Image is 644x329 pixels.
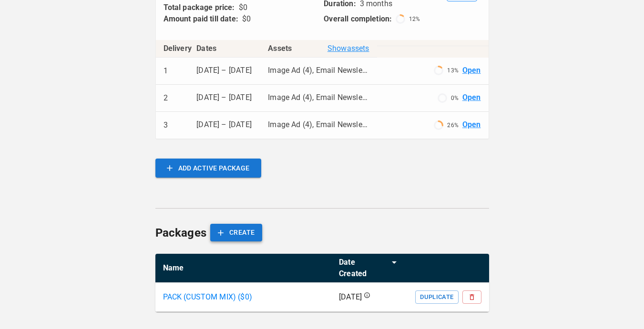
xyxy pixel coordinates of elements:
[189,85,260,112] td: [DATE] – [DATE]
[163,291,252,303] a: PACK (CUSTOM MIX) ($0)
[327,43,369,54] span: Show assets
[324,13,392,25] p: Overall completion:
[189,112,260,139] td: [DATE] – [DATE]
[462,65,481,76] a: Open
[239,2,247,13] div: $ 0
[268,92,369,103] p: Image Ad (4), Email Newsletter (4), Email setup (4)
[242,13,251,25] div: $ 0
[155,254,332,283] th: Name
[164,92,168,104] p: 2
[164,65,168,77] p: 1
[189,58,260,85] td: [DATE] – [DATE]
[155,254,489,312] table: simple table
[268,120,369,130] p: Image Ad (4), Email Newsletter (4), Email setup (4), Remix Video (6)
[447,121,458,130] p: 26 %
[155,159,261,178] button: ADD ACTIVE PACKAGE
[210,224,262,241] button: CREATE
[415,290,458,304] button: Duplicate
[462,92,481,103] a: Open
[163,291,252,303] p: PACK (CUSTOM MIX) ($ 0 )
[189,40,260,58] th: Dates
[339,292,362,303] p: [DATE]
[155,224,206,242] h6: Packages
[164,13,238,25] p: Amount paid till date:
[339,257,385,279] div: Date Created
[156,40,189,58] th: Delivery
[164,120,168,131] p: 3
[447,66,458,75] p: 13 %
[268,65,369,76] p: Image Ad (4), Email Newsletter (4), Email setup (4)
[451,94,459,102] p: 0 %
[409,15,420,23] p: 12 %
[462,120,481,130] a: Open
[164,2,235,13] p: Total package price:
[268,43,369,54] div: Assets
